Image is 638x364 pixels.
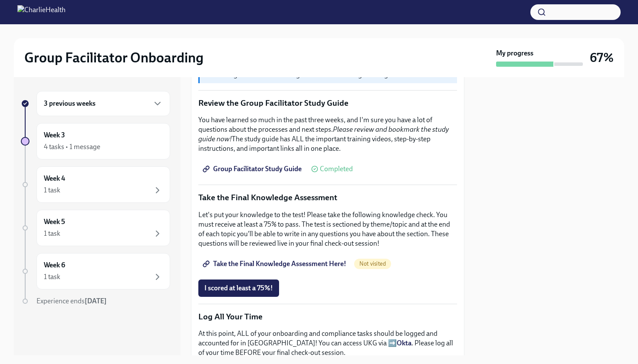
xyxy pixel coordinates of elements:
p: Let's put your knowledge to the test! Please take the following knowledge check. You must receive... [198,210,457,248]
a: Take the Final Knowledge Assessment Here! [198,255,352,273]
div: 3 previous weeks [36,91,170,116]
a: Group Facilitator Study Guide [198,160,308,178]
p: Log All Your Time [198,311,457,322]
span: Experience ends [36,297,107,305]
span: Group Facilitator Study Guide [204,165,302,173]
h6: Week 3 [44,130,65,140]
p: Take the Final Knowledge Assessment [198,192,457,203]
h6: Week 6 [44,260,65,270]
span: Take the Final Knowledge Assessment Here! [204,260,346,268]
a: Week 34 tasks • 1 message [21,123,170,159]
p: You have learned so much in the past three weeks, and I'm sure you have a lot of questions about ... [198,115,457,153]
a: Week 61 task [21,253,170,289]
h6: Week 5 [44,217,65,227]
a: Week 41 task [21,166,170,203]
h2: Group Facilitator Onboarding [24,49,204,66]
p: Review the Group Facilitator Study Guide [198,97,457,109]
p: At this point, ALL of your onboarding and compliance tasks should be logged and accounted for in ... [198,329,457,357]
div: 4 tasks • 1 message [44,142,100,152]
h3: 67% [590,50,614,65]
span: Completed [320,166,353,172]
img: CharlieHealth [17,5,66,19]
a: Week 51 task [21,210,170,246]
div: 1 task [44,229,60,238]
button: I scored at least a 75%! [198,279,279,297]
h6: 3 previous weeks [44,99,95,108]
span: I scored at least a 75%! [204,284,273,292]
strong: [DATE] [85,297,107,305]
div: 1 task [44,185,60,195]
div: 1 task [44,272,60,282]
a: Okta [397,339,411,347]
span: Not visited [354,260,391,267]
h6: Week 4 [44,174,65,183]
strong: My progress [496,49,533,58]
